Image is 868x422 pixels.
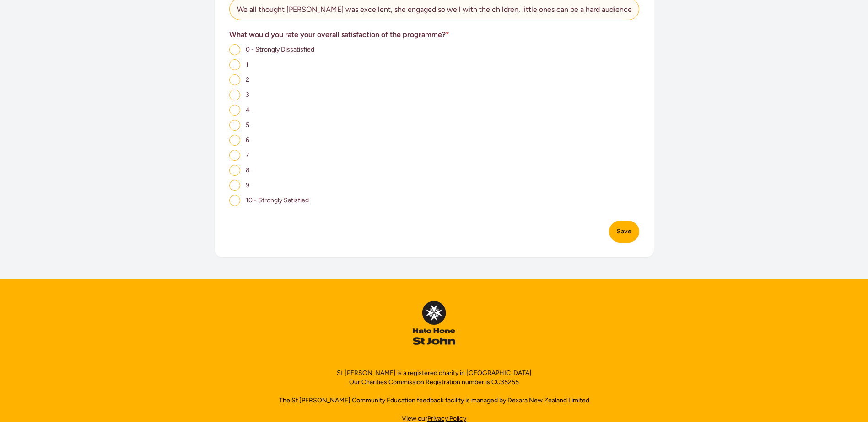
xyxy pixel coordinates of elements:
span: 4 [246,106,250,114]
img: InPulse [413,301,455,345]
span: 9 [246,181,249,189]
input: 0 - Strongly Dissatisfied [229,44,240,55]
p: The St [PERSON_NAME] Community Education feedback facility is managed by Dexara New Zealand Limited [279,396,589,405]
input: 4 [229,105,240,116]
span: 6 [246,136,249,144]
span: 1 [246,61,248,69]
input: 8 [229,165,240,176]
p: St [PERSON_NAME] is a registered charity in [GEOGRAPHIC_DATA] Our Charities Commission Registrati... [337,369,532,387]
input: 9 [229,180,240,191]
input: 6 [229,135,240,146]
span: 8 [246,166,250,174]
input: 5 [229,120,240,131]
span: 10 - Strongly Satisfied [246,196,309,204]
span: 2 [246,76,249,84]
span: 0 - Strongly Dissatisfied [246,46,314,53]
button: Save [609,221,639,243]
h3: What would you rate your overall satisfaction of the programme? [229,29,639,40]
input: 7 [229,150,240,161]
input: 1 [229,59,240,70]
span: 5 [246,121,249,129]
span: 7 [246,151,249,159]
span: 3 [246,91,249,99]
input: 3 [229,90,240,100]
input: 2 [229,74,240,85]
input: 10 - Strongly Satisfied [229,195,240,206]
